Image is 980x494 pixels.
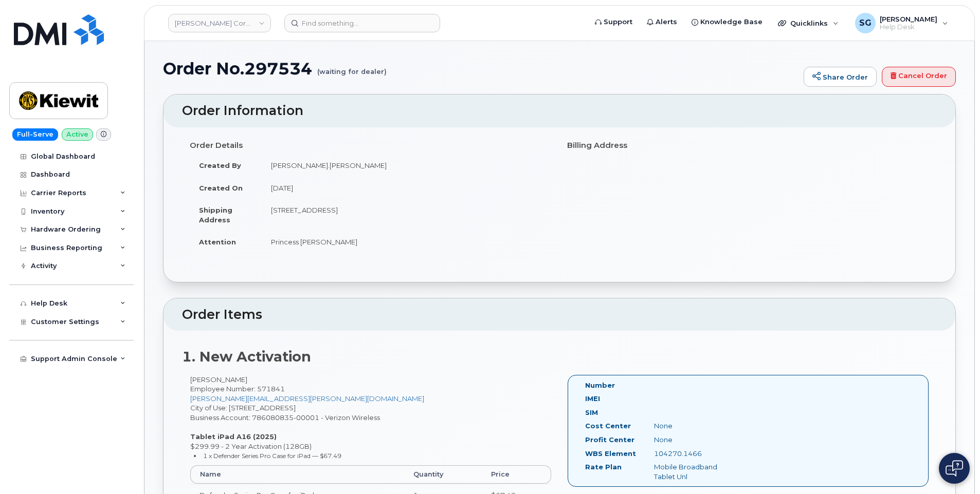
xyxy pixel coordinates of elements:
[317,60,387,75] small: (waiting for dealer)
[585,394,600,404] label: IMEI
[646,435,743,445] div: None
[190,141,552,150] h4: Order Details
[946,460,963,477] img: Open chat
[404,465,482,484] th: Quantity
[262,199,552,231] td: [STREET_ADDRESS]
[585,408,598,417] label: SIM
[163,60,798,78] h1: Order No.297534
[646,449,743,459] div: 104270.1466
[199,238,236,246] strong: Attention
[190,432,277,441] strong: Tablet iPad A16 (2025)
[585,381,615,390] label: Number
[482,465,551,484] th: Price
[203,452,341,460] small: 1 x Defender Series Pro Case for iPad — $67.49
[882,67,956,87] a: Cancel Order
[585,449,636,459] label: WBS Element
[199,206,232,224] strong: Shipping Address
[262,154,552,177] td: [PERSON_NAME].[PERSON_NAME]
[585,462,622,472] label: Rate Plan
[567,141,929,150] h4: Billing Address
[190,465,404,484] th: Name
[190,394,424,403] a: [PERSON_NAME][EMAIL_ADDRESS][PERSON_NAME][DOMAIN_NAME]
[182,308,937,322] h2: Order Items
[199,161,241,169] strong: Created By
[585,435,634,445] label: Profit Center
[585,421,631,431] label: Cost Center
[262,177,552,199] td: [DATE]
[262,231,552,253] td: Princess [PERSON_NAME]
[199,184,243,192] strong: Created On
[646,462,743,481] div: Mobile Broadband Tablet Unl
[182,104,937,118] h2: Order Information
[182,348,311,365] strong: 1. New Activation
[646,421,743,431] div: None
[804,67,877,87] a: Share Order
[190,385,285,393] span: Employee Number: 571841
